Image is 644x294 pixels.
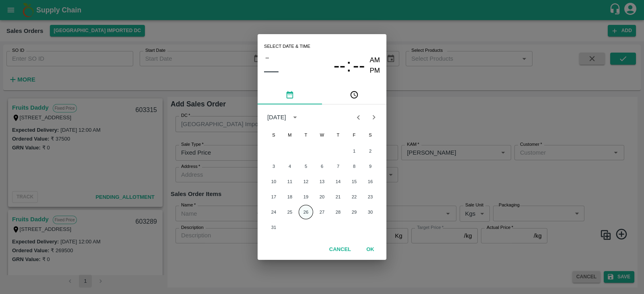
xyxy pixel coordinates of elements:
span: Thursday [331,127,345,143]
span: Monday [283,127,297,143]
span: Sunday [266,127,281,143]
button: PM [370,65,380,76]
span: – [266,52,269,63]
button: Next month [366,110,382,125]
button: pick time [322,85,386,104]
button: AM [370,55,380,66]
button: 21 [331,190,345,204]
button: 16 [363,174,378,189]
button: 28 [331,205,345,219]
button: 20 [315,190,329,204]
button: 9 [363,159,378,174]
button: calendar view is open, switch to year view [289,111,301,124]
button: –– [264,63,279,79]
span: Tuesday [299,127,313,143]
button: 4 [283,159,297,174]
button: 11 [283,174,297,189]
button: 17 [266,190,281,204]
button: 26 [299,205,313,219]
button: 27 [315,205,329,219]
button: pick date [258,85,322,104]
span: Saturday [363,127,378,143]
div: [DATE] [267,113,286,122]
button: 31 [266,220,281,235]
span: Select date & time [264,41,310,53]
button: Cancel [326,243,354,257]
span: : [346,55,351,76]
button: 22 [347,190,361,204]
button: 6 [315,159,329,174]
button: 19 [299,190,313,204]
button: 3 [266,159,281,174]
span: Wednesday [315,127,329,143]
button: – [264,52,270,63]
button: -- [334,55,346,76]
button: 23 [363,190,378,204]
button: 29 [347,205,361,219]
button: 18 [283,190,297,204]
button: -- [353,55,365,76]
button: 25 [283,205,297,219]
button: 7 [331,159,345,174]
button: 14 [331,174,345,189]
button: 13 [315,174,329,189]
button: OK [357,243,383,257]
button: 8 [347,159,361,174]
button: 30 [363,205,378,219]
button: 10 [266,174,281,189]
button: 2 [363,144,378,158]
button: 12 [299,174,313,189]
button: 5 [299,159,313,174]
button: 1 [347,144,361,158]
span: Friday [347,127,361,143]
button: Previous month [351,110,366,125]
button: 24 [266,205,281,219]
button: 15 [347,174,361,189]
